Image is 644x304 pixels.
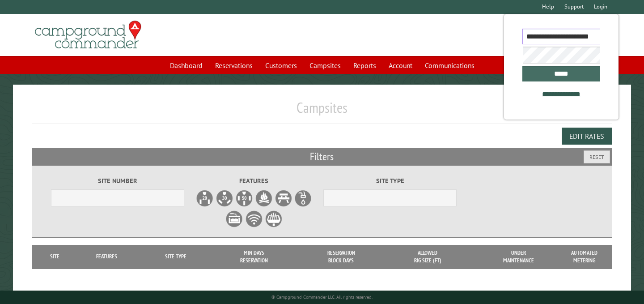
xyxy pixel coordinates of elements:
[255,189,273,207] label: Firepit
[562,128,612,145] button: Edit Rates
[32,148,612,165] h2: Filters
[37,245,72,269] th: Site
[225,210,243,228] label: Sewer Hookup
[216,189,233,207] label: 30A Electrical Hookup
[419,57,480,74] a: Communications
[211,245,298,269] th: Min Days Reservation
[323,176,457,186] label: Site Type
[51,176,184,186] label: Site Number
[187,176,321,186] label: Features
[567,245,602,269] th: Automated metering
[210,57,258,74] a: Reservations
[385,245,470,269] th: Allowed Rig Size (ft)
[235,189,253,207] label: 50A Electrical Hookup
[304,57,346,74] a: Campsites
[32,17,144,52] img: Campground Commander
[32,99,612,124] h1: Campsites
[72,245,141,269] th: Features
[260,57,302,74] a: Customers
[470,245,566,269] th: Under Maintenance
[245,210,263,228] label: WiFi Service
[196,189,214,207] label: 20A Electrical Hookup
[271,294,373,300] small: © Campground Commander LLC. All rights reserved.
[584,150,610,163] button: Reset
[383,57,418,74] a: Account
[294,189,312,207] label: Water Hookup
[165,57,208,74] a: Dashboard
[275,189,292,207] label: Picnic Table
[297,245,385,269] th: Reservation Block Days
[348,57,381,74] a: Reports
[141,245,211,269] th: Site Type
[265,210,283,228] label: Grill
